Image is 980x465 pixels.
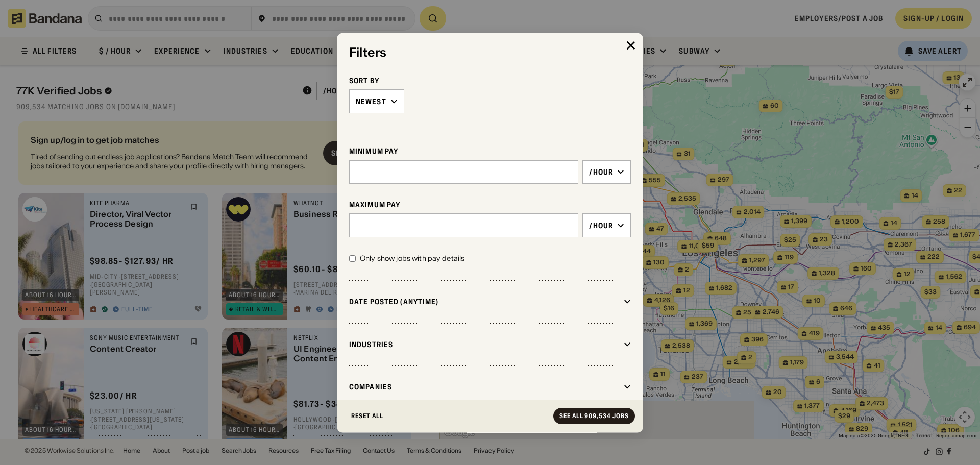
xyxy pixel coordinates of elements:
[349,45,631,60] div: Filters
[349,382,620,391] div: Companies
[349,76,631,85] div: Sort By
[351,413,383,419] div: Reset All
[349,339,620,349] div: Industries
[360,253,464,263] div: Only show jobs with pay details
[349,297,620,306] div: Date Posted (Anytime)
[349,146,631,156] div: Minimum Pay
[589,221,613,230] div: /hour
[349,200,631,209] div: Maximum Pay
[559,413,629,419] div: See all 909,534 jobs
[356,96,386,106] div: Newest
[589,167,613,176] div: /hour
